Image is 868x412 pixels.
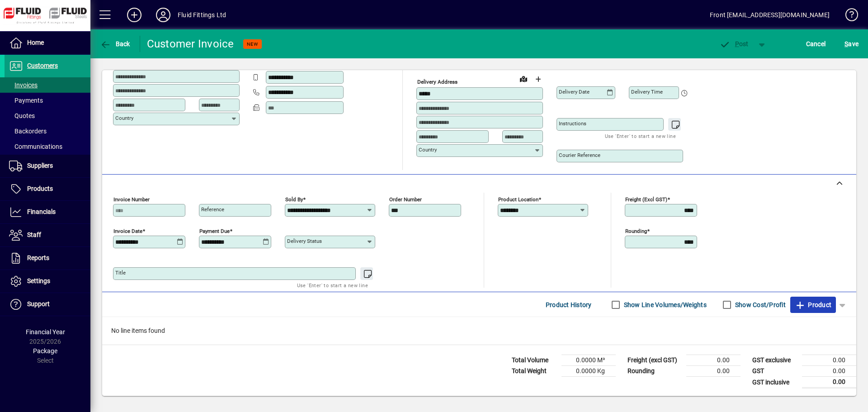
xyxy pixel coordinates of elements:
a: Invoices [5,77,90,93]
a: Quotes [5,108,90,123]
mat-label: Courier Reference [559,152,600,158]
span: Cancel [806,37,826,51]
span: Quotes [9,112,35,119]
span: Invoices [9,81,38,89]
a: Products [5,178,90,200]
mat-label: Instructions [559,120,586,127]
span: Product History [546,298,592,312]
button: Product History [542,297,595,313]
span: Product [795,298,831,312]
td: GST exclusive [748,355,802,366]
span: Back [100,40,130,47]
td: 0.00 [686,355,741,366]
span: Customers [27,62,58,69]
span: Support [27,300,50,308]
span: ave [844,37,859,51]
app-page-header-button: Back [90,36,140,52]
td: Freight (excl GST) [623,355,686,366]
div: Customer Invoice [147,37,234,51]
button: Save [842,36,861,52]
label: Show Line Volumes/Weights [622,300,707,309]
span: Financial Year [26,328,65,336]
a: View on map [516,71,531,86]
mat-label: Country [115,115,133,121]
mat-label: Invoice number [113,196,150,203]
button: Add [120,7,149,23]
mat-hint: Use 'Enter' to start a new line [605,131,676,141]
mat-label: Delivery date [559,89,590,95]
td: 0.0000 Kg [561,366,616,377]
span: S [844,40,848,47]
mat-label: Delivery time [631,89,663,95]
span: P [735,40,739,47]
a: Payments [5,93,90,108]
div: No line items found [102,317,856,345]
button: Post [715,36,753,52]
span: Staff [27,231,41,238]
span: Suppliers [27,162,53,169]
a: Staff [5,224,90,246]
mat-label: Title [115,270,126,276]
label: Show Cost/Profit [733,300,786,309]
td: Rounding [623,366,686,377]
td: Total Weight [507,366,561,377]
mat-label: Product location [498,196,538,203]
mat-label: Sold by [285,196,303,203]
a: Communications [5,139,90,154]
mat-label: Reference [201,206,224,213]
button: Choose address [531,72,545,86]
span: Settings [27,277,50,284]
a: Home [5,32,90,54]
span: Backorders [9,128,47,135]
div: Fluid Fittings Ltd [178,8,226,22]
td: GST [748,366,802,377]
mat-label: Payment due [199,228,230,234]
a: Financials [5,201,90,223]
span: Products [27,185,53,192]
mat-label: Delivery status [287,238,322,244]
td: 0.0000 M³ [561,355,616,366]
span: Payments [9,97,43,104]
td: GST inclusive [748,377,802,388]
button: Product [790,297,836,313]
button: Profile [149,7,178,23]
a: Backorders [5,123,90,139]
a: Reports [5,247,90,270]
span: Communications [9,143,62,150]
mat-label: Freight (excl GST) [625,196,667,203]
a: Support [5,293,90,316]
span: ost [719,40,749,47]
mat-label: Country [419,147,437,153]
div: Front [EMAIL_ADDRESS][DOMAIN_NAME] [710,8,830,22]
button: Back [98,36,132,52]
mat-hint: Use 'Enter' to start a new line [297,280,368,290]
mat-label: Invoice date [113,228,142,234]
td: 0.00 [802,366,856,377]
span: Package [33,347,57,355]
button: Cancel [804,36,828,52]
td: 0.00 [802,377,856,388]
td: Total Volume [507,355,561,366]
a: Suppliers [5,155,90,177]
mat-label: Rounding [625,228,647,234]
span: NEW [247,41,258,47]
a: Knowledge Base [839,2,857,31]
td: 0.00 [802,355,856,366]
td: 0.00 [686,366,741,377]
a: Settings [5,270,90,293]
span: Home [27,39,44,46]
mat-label: Order number [389,196,422,203]
span: Financials [27,208,56,215]
span: Reports [27,254,49,261]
